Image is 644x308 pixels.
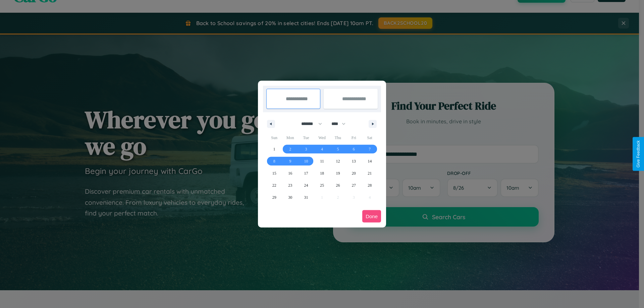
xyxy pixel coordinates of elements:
button: 21 [362,167,378,179]
span: 29 [272,191,276,203]
div: Give Feedback [636,140,641,168]
button: 1 [266,143,282,155]
span: Thu [330,132,346,143]
button: 12 [330,155,346,167]
span: 13 [352,155,356,167]
span: 8 [273,155,275,167]
span: Wed [314,132,330,143]
button: 2 [282,143,298,155]
button: 8 [266,155,282,167]
button: 11 [314,155,330,167]
button: 23 [282,179,298,191]
span: 12 [336,155,340,167]
button: 6 [346,143,362,155]
span: 1 [273,143,275,155]
button: 28 [362,179,378,191]
span: Fri [346,132,362,143]
button: 27 [346,179,362,191]
button: 31 [298,191,314,203]
button: 15 [266,167,282,179]
button: 22 [266,179,282,191]
span: 25 [320,179,324,191]
button: 20 [346,167,362,179]
span: 15 [272,167,276,179]
button: 25 [314,179,330,191]
span: 21 [368,167,372,179]
span: 5 [337,143,339,155]
button: 26 [330,179,346,191]
span: Tue [298,132,314,143]
button: 9 [282,155,298,167]
span: 2 [289,143,291,155]
button: 17 [298,167,314,179]
span: 10 [304,155,308,167]
span: 14 [368,155,372,167]
button: 16 [282,167,298,179]
button: 10 [298,155,314,167]
span: 30 [288,191,292,203]
span: Sat [362,132,378,143]
span: 20 [352,167,356,179]
span: 17 [304,167,308,179]
button: 30 [282,191,298,203]
span: 6 [353,143,355,155]
span: 24 [304,179,308,191]
span: 31 [304,191,308,203]
span: 28 [368,179,372,191]
button: 5 [330,143,346,155]
button: 4 [314,143,330,155]
span: 19 [336,167,340,179]
button: 29 [266,191,282,203]
span: 9 [289,155,291,167]
button: 13 [346,155,362,167]
button: 19 [330,167,346,179]
span: 3 [305,143,307,155]
span: Sun [266,132,282,143]
span: 7 [369,143,371,155]
span: 4 [321,143,323,155]
button: 24 [298,179,314,191]
span: 23 [288,179,292,191]
button: Done [362,210,381,223]
span: 27 [352,179,356,191]
button: 18 [314,167,330,179]
span: Mon [282,132,298,143]
button: 3 [298,143,314,155]
span: 22 [272,179,276,191]
span: 18 [320,167,324,179]
button: 14 [362,155,378,167]
button: 7 [362,143,378,155]
span: 26 [336,179,340,191]
span: 11 [320,155,324,167]
span: 16 [288,167,292,179]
